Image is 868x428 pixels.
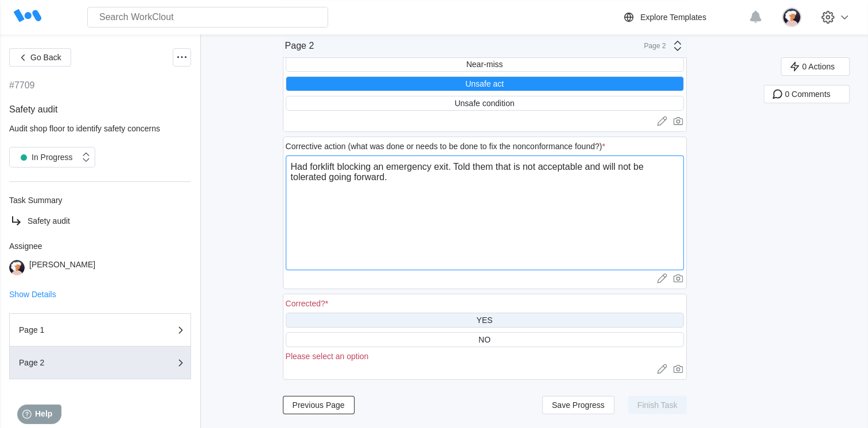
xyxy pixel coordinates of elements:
[628,396,687,414] button: Finish Task
[9,347,191,379] button: Page 2
[9,260,25,275] img: user-4.png
[9,104,58,114] span: Safety audit
[283,396,355,414] button: Previous Page
[542,396,614,414] button: Save Progress
[9,196,191,205] div: Task Summary
[286,299,329,308] div: Corrected?
[802,63,835,71] span: 0 Actions
[9,313,191,347] button: Page 1
[637,42,666,50] div: Page 2
[15,149,73,165] div: In Progress
[640,13,706,22] div: Explore Templates
[785,90,830,98] span: 0 Comments
[476,316,492,325] div: YES
[19,326,134,334] div: Page 1
[764,85,850,103] button: 0 Comments
[286,142,605,151] div: Corrective action (what was done or needs to be done to fix the nonconformance found?)
[293,401,345,409] span: Previous Page
[285,41,314,51] div: Page 2
[622,10,743,24] a: Explore Templates
[478,335,491,344] div: NO
[781,57,850,76] button: 0 Actions
[30,53,61,61] span: Go Back
[782,7,801,27] img: user-4.png
[286,155,684,270] textarea: Had forklift blocking an emergency exit. Told them that is not acceptable and will not be tolerat...
[19,359,134,367] div: Page 2
[9,214,191,228] a: Safety audit
[9,124,191,133] div: Audit shop floor to identify safety concerns
[29,260,95,275] div: [PERSON_NAME]
[454,99,514,108] div: Unsafe condition
[9,242,191,251] div: Assignee
[286,352,684,361] div: Please select an option
[465,79,504,88] div: Unsafe act
[28,216,70,225] span: Safety audit
[552,401,605,409] span: Save Progress
[637,401,678,409] span: Finish Task
[9,80,35,91] div: #7709
[9,290,56,298] button: Show Details
[9,48,71,67] button: Go Back
[87,7,328,28] input: Search WorkClout
[466,60,503,69] div: Near-miss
